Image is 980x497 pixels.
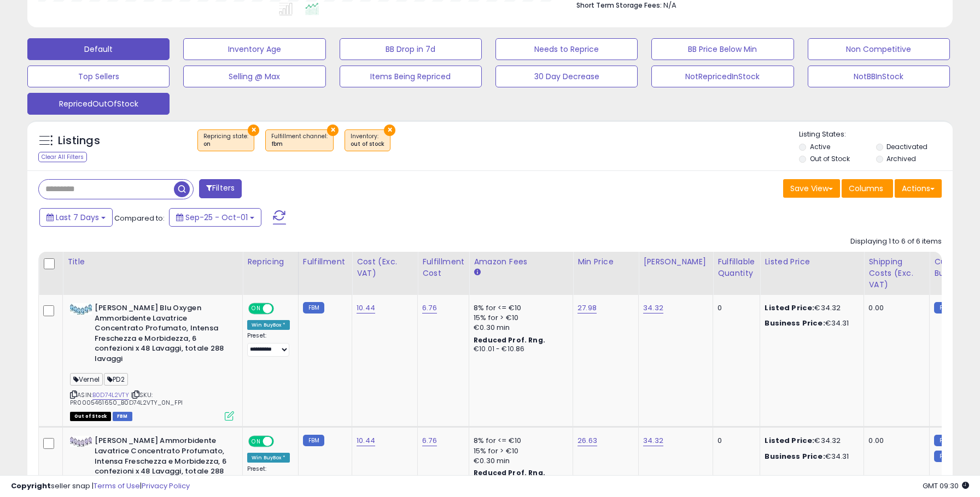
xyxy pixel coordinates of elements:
[351,132,384,149] span: Inventory :
[849,183,883,194] span: Columns
[717,303,751,313] div: 0
[104,373,128,386] span: PD2
[474,303,564,313] div: 8% for <= €10
[70,303,92,315] img: 41zIEWMXPvL._SL40_.jpg
[886,142,927,151] label: Deactivated
[765,452,855,461] div: €34.31
[850,236,942,247] div: Displaying 1 to 6 of 6 items
[303,256,347,268] div: Fulfillment
[765,303,814,313] b: Listed Price:
[92,390,129,400] a: B0D74L2VTY
[474,323,564,333] div: €0.30 min
[11,481,51,491] strong: Copyright
[11,481,190,492] div: seller snap | |
[842,179,893,198] button: Columns
[651,38,794,60] button: BB Price Below Min
[474,335,545,345] b: Reduced Prof. Rng.
[717,256,755,279] div: Fulfillable Quantity
[799,129,953,140] p: Listing States:
[474,345,564,354] div: €10.01 - €10.86
[56,212,99,223] span: Last 7 Days
[327,125,339,136] button: ×
[868,436,921,446] div: 0.00
[577,303,597,313] a: 27.98
[717,436,751,446] div: 0
[765,435,814,446] b: Listed Price:
[27,66,170,87] button: Top Sellers
[247,332,290,357] div: Preset:
[303,302,324,313] small: FBM
[422,303,437,313] a: 6.76
[249,437,263,446] span: ON
[357,303,375,313] a: 10.44
[271,140,328,148] div: fbm
[810,142,830,151] label: Active
[643,303,663,313] a: 34.32
[765,318,825,328] b: Business Price:
[934,451,955,462] small: FBM
[384,125,395,136] button: ×
[765,303,855,313] div: €34.32
[70,436,92,447] img: 41MYRN2yoDL._SL40_.jpg
[474,256,568,268] div: Amazon Fees
[495,38,638,60] button: Needs to Reprice
[934,302,955,313] small: FBM
[576,1,662,10] b: Short Term Storage Fees:
[357,435,375,446] a: 10.44
[27,93,170,115] button: RepricedOutOfStock
[934,435,955,446] small: FBM
[249,304,263,313] span: ON
[474,456,564,466] div: €0.30 min
[868,256,925,291] div: Shipping Costs (Exc. VAT)
[203,132,248,149] span: Repricing state :
[39,208,113,227] button: Last 7 Days
[38,152,87,162] div: Clear All Filters
[808,66,950,87] button: NotBBInStock
[474,313,564,323] div: 15% for > €10
[422,435,437,446] a: 6.76
[183,38,325,60] button: Inventory Age
[70,303,234,419] div: ASIN:
[577,256,634,268] div: Min Price
[765,318,855,328] div: €34.31
[357,256,413,279] div: Cost (Exc. VAT)
[577,435,597,446] a: 26.63
[67,256,238,268] div: Title
[272,437,290,446] span: OFF
[495,66,638,87] button: 30 Day Decrease
[474,268,480,277] small: Amazon Fees.
[765,256,859,268] div: Listed Price
[303,435,324,446] small: FBM
[203,140,248,148] div: on
[247,453,290,463] div: Win BuyBox *
[643,256,708,268] div: [PERSON_NAME]
[272,304,290,313] span: OFF
[474,446,564,456] div: 15% for > €10
[783,179,840,198] button: Save View
[886,154,916,163] label: Archived
[271,132,328,149] span: Fulfillment channel :
[248,125,259,136] button: ×
[247,320,290,330] div: Win BuyBox *
[27,38,170,60] button: Default
[765,451,825,461] b: Business Price:
[185,212,248,223] span: Sep-25 - Oct-01
[199,179,242,198] button: Filters
[643,435,663,446] a: 34.32
[94,481,140,491] a: Terms of Use
[58,133,100,149] h5: Listings
[351,140,384,148] div: out of stock
[340,38,482,60] button: BB Drop in 7d
[70,390,183,407] span: | SKU: PR0005461650_B0D74L2VTY_0N_FPI
[765,436,855,446] div: €34.32
[70,412,111,421] span: All listings that are currently out of stock and unavailable for purchase on Amazon
[923,481,969,491] span: 2025-10-9 09:30 GMT
[70,373,103,386] span: Vernel
[810,154,850,163] label: Out of Stock
[422,256,464,279] div: Fulfillment Cost
[113,412,132,421] span: FBM
[95,436,227,489] b: [PERSON_NAME] Ammorbidente Lavatrice Concentrato Profumato, Intensa Freschezza e Morbidezza, 6 co...
[868,303,921,313] div: 0.00
[340,66,482,87] button: Items Being Repriced
[808,38,950,60] button: Non Competitive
